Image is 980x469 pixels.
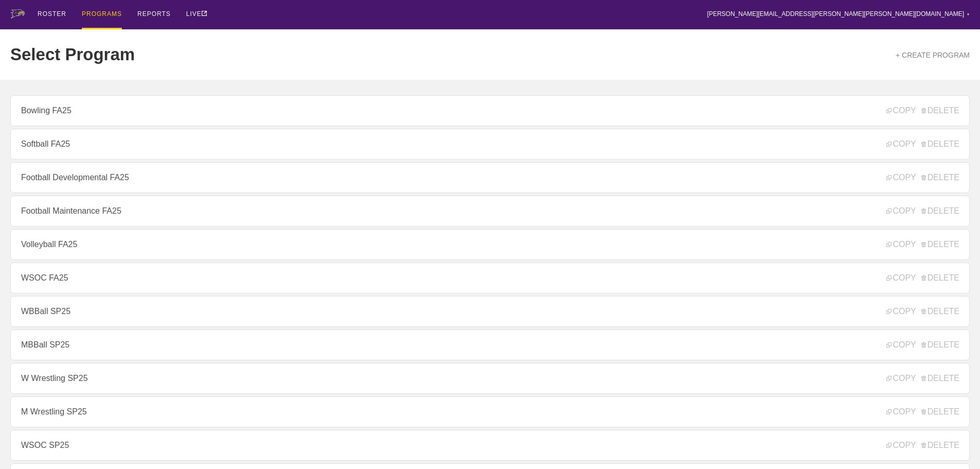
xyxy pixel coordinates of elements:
[886,240,916,249] span: COPY
[921,206,959,216] span: DELETE
[886,374,916,383] span: COPY
[10,196,970,227] a: Football Maintenance FA25
[921,140,959,149] span: DELETE
[921,441,959,450] span: DELETE
[886,307,916,316] span: COPY
[10,263,970,293] a: WSOC FA25
[10,129,970,160] a: Softball FA25
[10,95,970,126] a: Bowling FA25
[10,363,970,394] a: W Wrestling SP25
[921,106,959,115] span: DELETE
[921,407,959,416] span: DELETE
[10,329,970,360] a: MBBall SP25
[10,162,970,193] a: Football Developmental FA25
[886,106,916,115] span: COPY
[886,140,916,149] span: COPY
[921,173,959,182] span: DELETE
[921,340,959,350] span: DELETE
[921,374,959,383] span: DELETE
[921,240,959,249] span: DELETE
[10,396,970,427] a: M Wrestling SP25
[886,407,916,416] span: COPY
[10,229,970,260] a: Volleyball FA25
[921,273,959,283] span: DELETE
[921,307,959,316] span: DELETE
[886,273,916,283] span: COPY
[10,9,25,19] img: logo
[967,11,970,18] div: ▼
[886,173,916,182] span: COPY
[886,441,916,450] span: COPY
[10,296,970,327] a: WBBall SP25
[896,51,970,59] a: + CREATE PROGRAM
[886,340,916,350] span: COPY
[929,420,980,469] iframe: Chat Widget
[10,430,970,461] a: WSOC SP25
[886,206,916,216] span: COPY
